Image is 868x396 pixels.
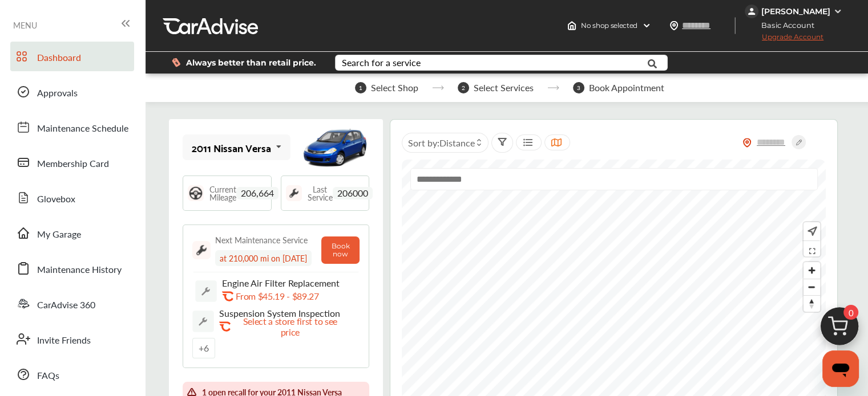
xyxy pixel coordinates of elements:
[669,21,679,30] img: location_vector.a44bc228.svg
[10,218,134,248] a: My Garage
[236,291,319,301] p: From $45.19 - $89.27
[439,136,475,149] span: Distance
[10,289,134,319] a: CarAdvise 360
[812,302,867,357] img: cart_icon.3d0951e8.svg
[308,185,333,201] span: Last Service
[37,333,91,348] span: Invite Friends
[355,82,366,93] span: 1
[567,21,576,30] img: header-home-logo.8d720a4f.svg
[458,82,469,93] span: 2
[192,311,214,332] img: default_wrench_icon.d1a43860.svg
[37,86,78,101] span: Approvals
[10,77,134,107] a: Approvals
[804,279,820,295] button: Zoom out
[186,59,316,67] span: Always better than retail price.
[13,21,37,30] span: MENU
[37,227,81,242] span: My Garage
[10,148,134,177] a: Membership Card
[746,19,823,31] span: Basic Account
[589,83,664,93] span: Book Appointment
[215,234,308,246] div: Next Maintenance Service
[286,185,302,201] img: maintenance_logo
[333,187,373,199] span: 206000
[804,279,820,295] span: Zoom out
[192,142,271,153] div: 2011 Nissan Versa
[408,136,475,149] span: Sort by :
[10,112,134,142] a: Maintenance Schedule
[10,183,134,213] a: Glovebox
[432,85,444,90] img: stepper-arrow.e24c07c6.svg
[192,272,360,272] img: border-line.da1032d4.svg
[192,338,215,358] div: + 6
[804,262,820,279] button: Zoom in
[804,295,820,312] button: Reset bearing to north
[745,32,823,47] span: Upgrade Account
[547,85,559,90] img: stepper-arrow.e24c07c6.svg
[581,21,637,30] span: No shop selected
[209,185,236,201] span: Current Mileage
[734,17,736,34] img: header-divider.bc55588e.svg
[642,21,651,30] img: header-down-arrow.9dd2ce7d.svg
[188,185,204,201] img: steering_logo
[233,316,347,337] p: Select a store first to see price
[195,280,217,302] img: default_wrench_icon.d1a43860.svg
[222,277,348,288] p: Engine Air Filter Replacement
[742,138,752,148] img: location_vector_orange.38f05af8.svg
[761,6,830,17] div: [PERSON_NAME]
[172,58,180,67] img: dollor_label_vector.a70140d1.svg
[342,58,421,67] div: Search for a service
[37,51,81,66] span: Dashboard
[37,157,109,172] span: Membership Card
[192,241,211,259] img: maintenance_logo
[37,298,95,313] span: CarAdvise 360
[745,5,758,18] img: jVpblrzwTbfkPYzPPzSLxeg0AAAAASUVORK5CYII=
[805,225,817,238] img: recenter.ce011a49.svg
[10,360,134,389] a: FAQs
[301,122,369,173] img: mobile_6814_st0640_046.jpg
[236,187,278,199] span: 206,664
[10,254,134,283] a: Maintenance History
[843,305,858,320] span: 0
[37,192,75,207] span: Glovebox
[37,263,122,277] span: Maintenance History
[37,369,59,383] span: FAQs
[833,7,842,16] img: WGsFRI8htEPBVLJbROoPRyZpYNWhNONpIPPETTm6eUC0GeLEiAAAAAElFTkSuQmCC
[371,83,418,93] span: Select Shop
[321,236,360,264] button: Book now
[215,250,312,266] div: at 210,000 mi on [DATE]
[219,308,345,319] p: Suspension System Inspection
[10,324,134,354] a: Invite Friends
[822,350,859,387] iframe: Button to launch messaging window
[474,83,534,93] span: Select Services
[10,42,134,71] a: Dashboard
[573,82,584,93] span: 3
[192,338,215,358] a: +6
[37,121,128,136] span: Maintenance Schedule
